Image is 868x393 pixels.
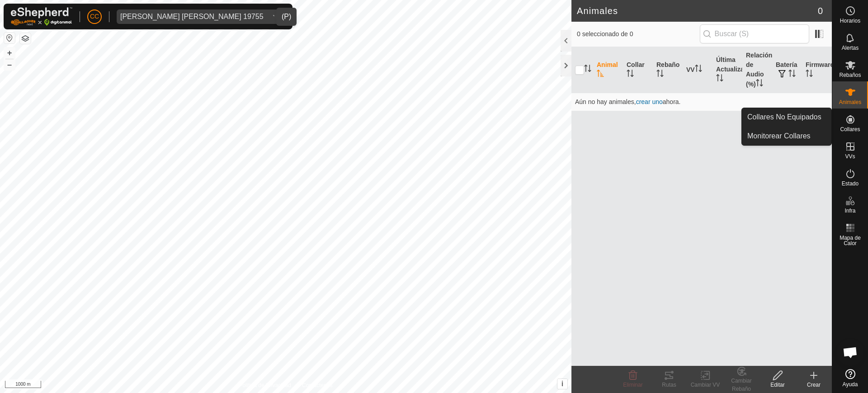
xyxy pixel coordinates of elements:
[802,47,832,93] th: Firmware
[747,131,811,142] span: Monitorear Collares
[120,13,264,20] div: [PERSON_NAME] [PERSON_NAME] 19755
[716,76,723,83] p-sorticon: Activar para ordenar
[557,379,567,389] button: i
[20,33,31,44] button: Capas del Mapa
[11,7,72,26] img: Logo Gallagher
[636,98,663,105] span: crear uno
[840,18,860,24] span: Horarios
[4,47,15,58] button: +
[843,382,858,387] span: Ayuda
[837,339,864,366] div: Chat abierto
[571,93,832,111] td: Aún no hay animales, ahora.
[4,59,15,70] button: –
[653,47,683,93] th: Rebaño
[742,47,772,93] th: Relación de Audio (%)
[772,47,802,93] th: Batería
[788,71,796,78] p-sorticon: Activar para ordenar
[756,80,763,88] p-sorticon: Activar para ordenar
[577,5,818,16] h2: Animales
[4,33,15,43] button: Restablecer Mapa
[842,181,859,186] span: Estado
[239,381,291,389] a: Política de Privacidad
[796,381,832,389] div: Crear
[627,71,634,78] p-sorticon: Activar para ordenar
[117,9,267,24] span: Ana Isabel De La Iglesia Gutierrez 19755
[723,377,759,393] div: Cambiar Rebaño
[683,47,712,93] th: VV
[623,47,653,93] th: Collar
[840,127,860,132] span: Collares
[806,71,813,78] p-sorticon: Activar para ordenar
[584,66,591,73] p-sorticon: Activar para ordenar
[90,12,99,21] span: CC
[712,47,742,93] th: Última Actualización
[687,381,723,389] div: Cambiar VV
[651,381,687,389] div: Rutas
[302,381,332,389] a: Contáctenos
[695,66,702,73] p-sorticon: Activar para ordenar
[759,381,796,389] div: Editar
[839,99,861,105] span: Animales
[593,47,623,93] th: Animal
[832,365,868,391] a: Ayuda
[835,235,866,246] span: Mapa de Calor
[844,208,855,213] span: Infra
[742,127,831,145] a: Monitorear Collares
[700,24,809,43] input: Buscar (S)
[845,154,855,159] span: VVs
[842,45,859,51] span: Alertas
[577,29,700,39] span: 0 seleccionado de 0
[818,4,823,18] span: 0
[597,71,604,78] p-sorticon: Activar para ordenar
[839,72,861,78] span: Rebaños
[561,380,563,388] span: i
[623,382,642,388] span: Eliminar
[267,9,285,24] div: dropdown trigger
[656,71,664,78] p-sorticon: Activar para ordenar
[747,112,821,123] span: Collares No Equipados
[742,108,831,126] a: Collares No Equipados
